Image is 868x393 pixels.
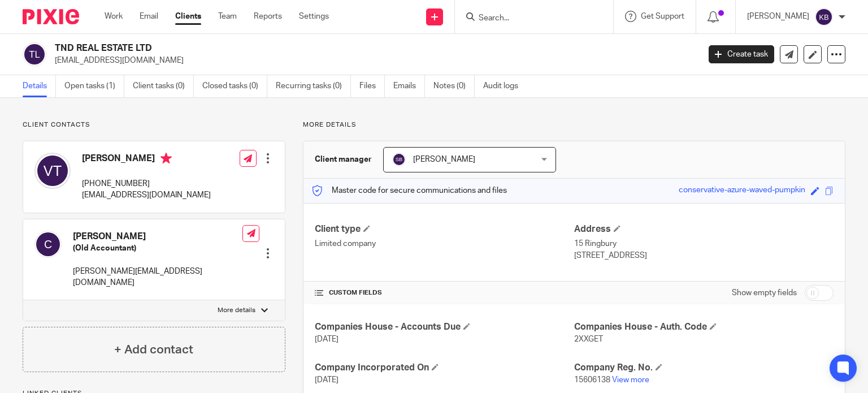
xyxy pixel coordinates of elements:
input: Search [478,14,579,24]
span: 15606138 [574,376,610,384]
a: Clients [175,11,201,22]
a: Settings [299,11,329,22]
img: svg%3E [34,231,62,258]
p: More details [303,120,845,129]
i: Primary [160,153,172,164]
h4: CUSTOM FIELDS [315,288,574,297]
span: [DATE] [315,335,338,343]
p: [PERSON_NAME][EMAIL_ADDRESS][DOMAIN_NAME] [73,266,242,289]
h4: Companies House - Auth. Code [574,321,834,333]
div: conservative-azure-waved-pumpkin [679,184,805,197]
a: Open tasks (1) [64,75,124,97]
a: Closed tasks (0) [202,75,267,97]
span: 2XXGET [574,335,603,343]
h4: Companies House - Accounts Due [315,321,574,333]
a: Files [359,75,385,97]
h5: (Old Accountant) [73,243,242,254]
span: [DATE] [315,376,338,384]
a: Create task [709,45,774,63]
img: svg%3E [23,42,46,66]
img: svg%3E [34,153,71,189]
label: Show empty fields [732,287,797,299]
img: svg%3E [815,8,833,26]
h2: TND REAL ESTATE LTD [55,42,565,54]
h4: Company Incorporated On [315,362,574,374]
h4: Address [574,223,834,235]
h4: Client type [315,223,574,235]
p: [EMAIL_ADDRESS][DOMAIN_NAME] [55,55,692,66]
img: Pixie [23,9,79,24]
p: [EMAIL_ADDRESS][DOMAIN_NAME] [82,189,211,201]
h3: Client manager [315,154,372,165]
span: [PERSON_NAME] [413,156,475,163]
p: Limited company [315,238,574,249]
p: More details [218,306,255,315]
h4: [PERSON_NAME] [82,153,211,167]
p: Master code for secure communications and files [312,185,507,196]
a: View more [612,376,649,384]
span: Get Support [641,12,684,20]
p: 15 Ringbury [574,238,834,249]
a: Work [105,11,123,22]
a: Reports [254,11,282,22]
p: [STREET_ADDRESS] [574,250,834,261]
img: svg%3E [392,153,406,166]
a: Email [140,11,158,22]
a: Details [23,75,56,97]
h4: + Add contact [114,341,193,359]
h4: Company Reg. No. [574,362,834,374]
h4: [PERSON_NAME] [73,231,242,243]
p: Client contacts [23,120,285,129]
a: Emails [393,75,425,97]
a: Notes (0) [433,75,475,97]
a: Audit logs [483,75,527,97]
p: [PERSON_NAME] [747,11,809,22]
a: Client tasks (0) [133,75,194,97]
a: Recurring tasks (0) [276,75,351,97]
a: Team [218,11,237,22]
p: [PHONE_NUMBER] [82,178,211,189]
